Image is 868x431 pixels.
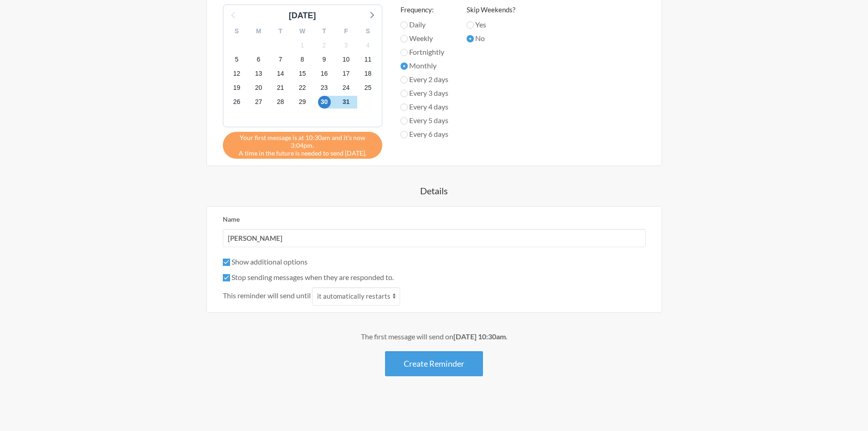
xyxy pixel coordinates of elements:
[362,68,375,80] span: Tuesday, November 18, 2025
[223,215,240,223] label: Name
[340,68,353,80] span: Monday, November 17, 2025
[231,82,243,94] span: Wednesday, November 19, 2025
[467,19,515,30] label: Yes
[401,60,448,71] label: Monthly
[223,273,394,281] label: Stop sending messages when they are responded to.
[335,24,357,38] div: F
[223,257,308,266] label: Show additional options
[274,96,287,109] span: Friday, November 28, 2025
[274,53,287,66] span: Friday, November 7, 2025
[318,82,331,94] span: Sunday, November 23, 2025
[231,96,243,109] span: Wednesday, November 26, 2025
[226,24,248,38] div: S
[401,117,408,125] input: Every 5 days
[401,49,408,56] input: Fortnightly
[318,68,331,80] span: Sunday, November 16, 2025
[318,53,331,66] span: Sunday, November 9, 2025
[401,115,448,126] label: Every 5 days
[318,39,331,52] span: Sunday, November 2, 2025
[453,332,506,341] strong: [DATE] 10:30am
[401,47,448,57] label: Fortnightly
[296,96,309,109] span: Saturday, November 29, 2025
[467,5,515,15] label: Skip Weekends?
[230,134,375,149] span: Your first message is at 10:30am and it's now 3:04pm.
[223,290,311,301] span: This reminder will send until
[252,96,265,109] span: Thursday, November 27, 2025
[296,68,309,80] span: Saturday, November 15, 2025
[362,82,375,94] span: Tuesday, November 25, 2025
[231,53,243,66] span: Wednesday, November 5, 2025
[467,33,515,44] label: No
[357,24,379,38] div: S
[467,35,474,42] input: No
[285,10,320,22] div: [DATE]
[401,33,448,44] label: Weekly
[252,68,265,80] span: Thursday, November 13, 2025
[248,24,270,38] div: M
[401,90,408,97] input: Every 3 days
[340,96,353,109] span: Monday, December 1, 2025
[223,229,646,247] input: We suggest a 2 to 4 word name
[401,62,408,70] input: Monthly
[340,82,353,94] span: Monday, November 24, 2025
[401,5,448,15] label: Frequency:
[401,21,408,29] input: Daily
[401,88,448,99] label: Every 3 days
[362,39,375,52] span: Tuesday, November 4, 2025
[401,104,408,111] input: Every 4 days
[252,82,265,94] span: Thursday, November 20, 2025
[170,184,699,197] h4: Details
[318,96,331,109] span: Sunday, November 30, 2025
[270,24,292,38] div: T
[296,53,309,66] span: Saturday, November 8, 2025
[401,129,448,140] label: Every 6 days
[223,274,230,281] input: Stop sending messages when they are responded to.
[362,53,375,66] span: Tuesday, November 11, 2025
[231,68,243,80] span: Wednesday, November 12, 2025
[292,24,313,38] div: W
[296,39,309,52] span: Saturday, November 1, 2025
[401,76,408,83] input: Every 2 days
[467,21,474,29] input: Yes
[340,39,353,52] span: Monday, November 3, 2025
[401,74,448,85] label: Every 2 days
[340,53,353,66] span: Monday, November 10, 2025
[170,331,699,342] div: The first message will send on .
[401,35,408,42] input: Weekly
[313,24,335,38] div: T
[274,68,287,80] span: Friday, November 14, 2025
[223,132,382,159] div: A time in the future is needed to send [DATE].
[401,101,448,112] label: Every 4 days
[296,82,309,94] span: Saturday, November 22, 2025
[385,351,483,376] button: Create Reminder
[274,82,287,94] span: Friday, November 21, 2025
[401,131,408,138] input: Every 6 days
[223,259,230,266] input: Show additional options
[252,53,265,66] span: Thursday, November 6, 2025
[401,19,448,30] label: Daily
